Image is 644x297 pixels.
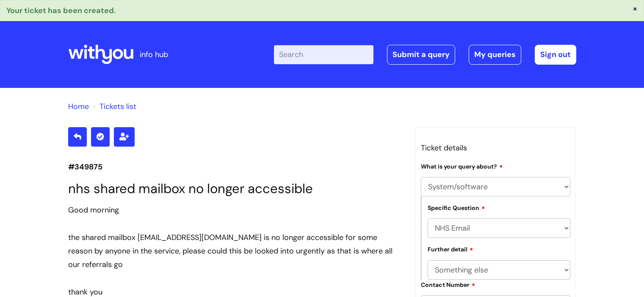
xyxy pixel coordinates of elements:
[421,141,571,155] h3: Ticket details
[421,162,503,170] label: What is your query about?
[274,45,373,64] input: Search
[68,101,89,112] a: Home
[68,203,403,217] div: Good morning
[421,280,475,289] label: Contact Number
[274,45,576,64] div: | -
[428,245,473,253] label: Further detail
[91,100,136,113] li: Tickets list
[100,101,136,112] a: Tickets list
[387,45,455,64] a: Submit a query
[68,160,403,174] p: #349875
[140,48,168,61] p: info hub
[428,203,485,212] label: Specific Question
[469,45,521,64] a: My queries
[68,181,403,196] h1: nhs shared mailbox no longer accessible
[68,100,89,113] li: Solution home
[535,45,576,64] a: Sign out
[633,5,638,12] button: ×
[68,231,403,272] div: the shared mailbox [EMAIL_ADDRESS][DOMAIN_NAME] is no longer accessible for some reason by anyone...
